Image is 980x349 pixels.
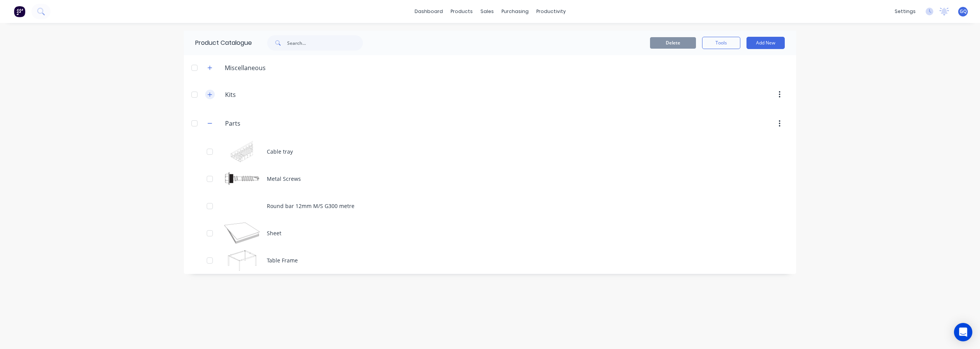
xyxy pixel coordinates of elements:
[702,37,740,49] button: Tools
[532,6,570,17] div: productivity
[184,165,796,192] div: Metal ScrewsMetal Screws
[477,6,498,17] div: sales
[746,37,785,49] button: Add New
[14,6,25,17] img: Factory
[411,6,447,17] a: dashboard
[891,6,920,17] div: settings
[954,323,972,341] div: Open Intercom Messenger
[184,138,796,165] div: Cable trayCable tray
[184,220,796,247] div: SheetSheet
[960,8,967,15] span: GQ
[184,247,796,274] div: Table FrameTable Frame
[225,90,316,99] input: Enter category name
[184,192,796,220] div: Round bar 12mm M/S G300 metre
[225,119,316,128] input: Enter category name
[498,6,532,17] div: purchasing
[219,63,272,72] div: Miscellaneous
[650,37,696,49] button: Delete
[287,35,363,51] input: Search...
[447,6,477,17] div: products
[184,31,252,55] div: Product Catalogue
